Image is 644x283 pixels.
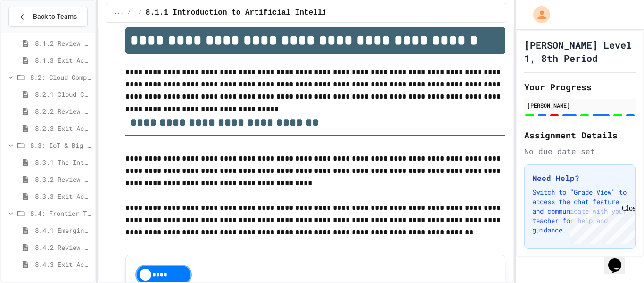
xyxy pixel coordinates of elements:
[524,146,636,157] div: No due date set
[35,55,91,65] span: 8.1.3 Exit Activity - AI Detective
[35,38,91,48] span: 8.1.2 Review - Introduction to Artificial Intelligence
[30,208,91,218] span: 8.4: Frontier Tech Spotlight
[35,259,91,269] span: 8.4.3 Exit Activity - Future Tech Challenge
[8,7,88,27] button: Back to Teams
[527,101,633,110] div: [PERSON_NAME]
[114,9,124,17] span: ...
[532,188,627,235] p: Switch to "Grade View" to access the chat feature and communicate with your teacher for help and ...
[33,12,77,22] span: Back to Teams
[524,38,636,65] h1: [PERSON_NAME] Level 1, 8th Period
[4,4,65,60] div: Chat with us now!Close
[532,172,627,184] h3: Need Help?
[30,72,91,82] span: 8.2: Cloud Computing
[35,89,91,99] span: 8.2.1 Cloud Computing: Transforming the Digital World
[35,174,91,184] span: 8.3.2 Review - The Internet of Things and Big Data
[35,106,91,116] span: 8.2.2 Review - Cloud Computing
[35,123,91,133] span: 8.2.3 Exit Activity - Cloud Service Detective
[35,225,91,235] span: 8.4.1 Emerging Technologies: Shaping Our Digital Future
[30,140,91,150] span: 8.3: IoT & Big Data
[524,80,636,94] h2: Your Progress
[146,7,349,18] span: 8.1.1 Introduction to Artificial Intelligence
[139,9,142,17] span: /
[566,204,635,244] iframe: chat widget
[604,245,635,274] iframe: chat widget
[524,129,636,142] h2: Assignment Details
[35,191,91,201] span: 8.3.3 Exit Activity - IoT Data Detective Challenge
[35,157,91,167] span: 8.3.1 The Internet of Things and Big Data: Our Connected Digital World
[523,4,553,26] div: My Account
[35,242,91,252] span: 8.4.2 Review - Emerging Technologies: Shaping Our Digital Future
[127,9,131,17] span: /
